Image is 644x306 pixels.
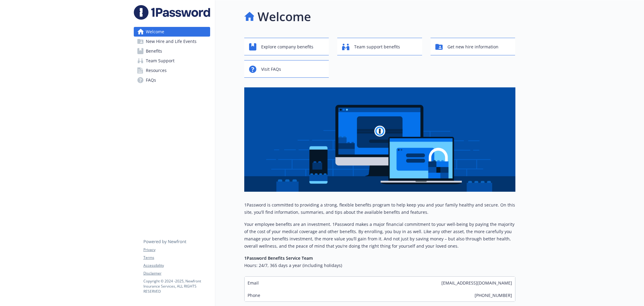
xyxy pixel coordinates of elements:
[354,41,400,53] span: Team support benefits
[261,63,281,75] span: Visit FAQs
[146,66,167,75] span: Resources
[146,75,156,85] span: FAQs
[244,87,515,192] img: overview page banner
[134,46,210,56] a: Benefits
[134,75,210,85] a: FAQs
[258,8,311,26] h1: Welcome
[146,27,164,37] span: Welcome
[134,27,210,37] a: Welcome
[261,41,313,53] span: Explore company benefits
[337,38,422,55] button: Team support benefits
[244,221,515,250] p: Your employee benefits are an investment. 1Password makes a major financial commitment to your we...
[146,37,197,46] span: New Hire and Life Events
[143,278,210,294] p: Copyright © 2024 - 2025 , Newfront Insurance Services, ALL RIGHTS RESERVED
[244,255,313,261] strong: 1Password Benefits Service Team
[244,262,515,269] h6: Hours: 24/7, 365 days a year (including holidays)​
[248,292,260,298] span: Phone
[431,38,515,55] button: Get new hire information
[146,46,162,56] span: Benefits
[143,255,210,260] a: Terms
[244,38,329,55] button: Explore company benefits
[447,41,498,53] span: Get new hire information
[441,280,512,286] span: [EMAIL_ADDRESS][DOMAIN_NAME]
[134,37,210,46] a: New Hire and Life Events
[143,247,210,252] a: Privacy
[143,263,210,268] a: Accessibility
[134,56,210,66] a: Team Support
[143,271,210,276] a: Disclaimer
[244,201,515,216] p: 1Password is committed to providing a strong, flexible benefits program to help keep you and your...
[134,66,210,75] a: Resources
[244,60,329,78] button: Visit FAQs
[146,56,175,66] span: Team Support
[248,280,259,286] span: Email
[475,292,512,298] span: [PHONE_NUMBER]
